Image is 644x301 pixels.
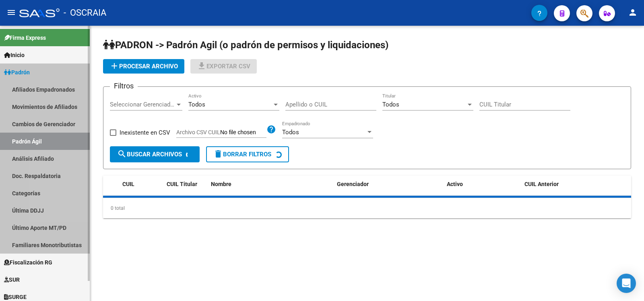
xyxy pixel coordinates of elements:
span: Activo [447,181,463,187]
span: Todos [282,129,299,136]
mat-icon: delete [213,149,223,159]
span: - OSCRAIA [64,4,106,22]
button: Procesar archivo [103,59,184,74]
h3: Filtros [110,80,138,92]
datatable-header-cell: CUIL Anterior [521,176,631,193]
span: CUIL Titular [167,181,197,187]
span: SUR [4,275,20,284]
span: Fiscalización RG [4,258,52,267]
span: Borrar Filtros [213,151,271,158]
button: Buscar Archivos [110,146,200,162]
span: Archivo CSV CUIL [176,129,220,135]
datatable-header-cell: CUIL Titular [163,176,208,193]
span: Firma Express [4,33,46,42]
datatable-header-cell: CUIL [119,176,163,193]
datatable-header-cell: Gerenciador [334,176,444,193]
mat-icon: add [109,61,119,71]
span: Todos [188,101,205,108]
div: Open Intercom Messenger [617,274,636,293]
span: Inexistente en CSV [120,128,170,137]
span: Nombre [211,181,231,187]
span: PADRON -> Padrón Agil (o padrón de permisos y liquidaciones) [103,39,388,51]
span: Gerenciador [337,181,369,187]
span: Seleccionar Gerenciador [110,101,175,108]
span: Todos [382,101,399,108]
div: 0 total [103,198,631,218]
span: Buscar Archivos [117,151,182,158]
datatable-header-cell: Nombre [208,176,334,193]
span: Inicio [4,51,25,59]
span: Padrón [4,68,30,77]
mat-icon: person [628,8,638,17]
mat-icon: search [117,149,127,159]
button: Exportar CSV [190,59,257,74]
button: Borrar Filtros [206,146,289,162]
input: Archivo CSV CUIL [220,129,266,136]
span: Procesar archivo [109,63,178,70]
mat-icon: help [266,125,276,134]
datatable-header-cell: Activo [444,176,521,193]
span: CUIL [122,181,134,187]
span: CUIL Anterior [524,181,559,187]
mat-icon: menu [6,8,16,17]
span: Exportar CSV [197,63,250,70]
mat-icon: file_download [197,61,206,71]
